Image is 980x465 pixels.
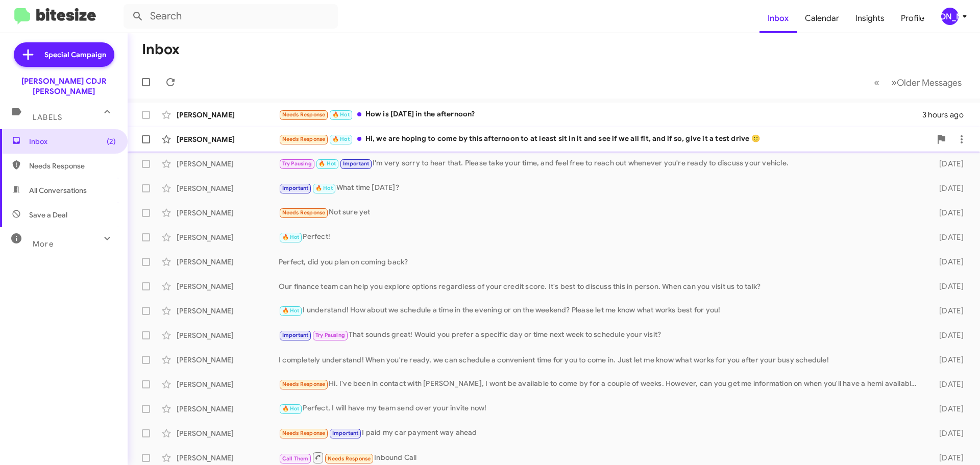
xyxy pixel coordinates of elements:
[279,451,923,464] div: Inbound Call
[923,208,972,218] div: [DATE]
[177,159,279,169] div: [PERSON_NAME]
[315,332,345,338] span: Try Pausing
[177,183,279,193] div: [PERSON_NAME]
[279,403,923,414] div: Perfect, I will have my team send over your invite now!
[282,209,326,216] span: Needs Response
[282,307,300,314] span: 🔥 Hot
[177,110,279,120] div: [PERSON_NAME]
[177,355,279,365] div: [PERSON_NAME]
[897,77,962,88] span: Older Messages
[923,428,972,438] div: [DATE]
[107,136,116,146] span: (2)
[923,453,972,463] div: [DATE]
[318,160,336,167] span: 🔥 Hot
[279,182,923,194] div: What time [DATE]?
[44,50,106,60] span: Special Campaign
[923,257,972,267] div: [DATE]
[874,76,879,89] span: «
[177,306,279,316] div: [PERSON_NAME]
[177,208,279,218] div: [PERSON_NAME]
[282,430,326,436] span: Needs Response
[759,4,797,33] a: Inbox
[332,430,359,436] span: Important
[923,306,972,316] div: [DATE]
[279,231,923,243] div: Perfect!
[868,72,886,93] button: Previous
[282,455,309,462] span: Call Them
[177,232,279,242] div: [PERSON_NAME]
[177,379,279,389] div: [PERSON_NAME]
[923,404,972,414] div: [DATE]
[142,41,180,58] h1: Inbox
[868,72,968,93] nav: Page navigation example
[29,210,67,220] span: Save a Deal
[891,76,897,89] span: »
[847,4,893,33] a: Insights
[33,113,62,122] span: Labels
[279,329,923,341] div: That sounds great! Would you prefer a specific day or time next week to schedule your visit?
[922,110,972,120] div: 3 hours ago
[923,232,972,242] div: [DATE]
[282,381,326,387] span: Needs Response
[279,109,922,120] div: How is [DATE] in the afternoon?
[332,111,350,118] span: 🔥 Hot
[332,136,350,142] span: 🔥 Hot
[177,428,279,438] div: [PERSON_NAME]
[279,207,923,218] div: Not sure yet
[29,136,116,146] span: Inbox
[282,332,309,338] span: Important
[885,72,968,93] button: Next
[177,330,279,340] div: [PERSON_NAME]
[282,405,300,412] span: 🔥 Hot
[328,455,371,462] span: Needs Response
[124,4,338,29] input: Search
[797,4,847,33] a: Calendar
[282,185,309,191] span: Important
[279,158,923,169] div: I'm very sorry to hear that. Please take your time, and feel free to reach out whenever you're re...
[941,8,959,25] div: [PERSON_NAME]
[33,239,54,249] span: More
[177,281,279,291] div: [PERSON_NAME]
[279,355,923,365] div: I completely understand! When you're ready, we can schedule a convenient time for you to come in....
[933,8,969,25] button: [PERSON_NAME]
[923,355,972,365] div: [DATE]
[282,234,300,240] span: 🔥 Hot
[279,281,923,291] div: Our finance team can help you explore options regardless of your credit score. It's best to discu...
[279,133,931,145] div: Hi, we are hoping to come by this afternoon to at least sit in it and see if we all fit, and if s...
[923,281,972,291] div: [DATE]
[282,160,312,167] span: Try Pausing
[315,185,333,191] span: 🔥 Hot
[279,378,923,390] div: Hi. I've been in contact with [PERSON_NAME], I wont be available to come by for a couple of weeks...
[343,160,370,167] span: Important
[893,4,933,33] a: Profile
[29,161,116,171] span: Needs Response
[279,305,923,316] div: I understand! How about we schedule a time in the evening or on the weekend? Please let me know w...
[282,136,326,142] span: Needs Response
[923,183,972,193] div: [DATE]
[282,111,326,118] span: Needs Response
[177,257,279,267] div: [PERSON_NAME]
[177,453,279,463] div: [PERSON_NAME]
[14,42,114,67] a: Special Campaign
[279,257,923,267] div: Perfect, did you plan on coming back?
[923,159,972,169] div: [DATE]
[29,185,87,195] span: All Conversations
[923,330,972,340] div: [DATE]
[279,427,923,439] div: I paid my car payment way ahead
[177,404,279,414] div: [PERSON_NAME]
[177,134,279,144] div: [PERSON_NAME]
[923,379,972,389] div: [DATE]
